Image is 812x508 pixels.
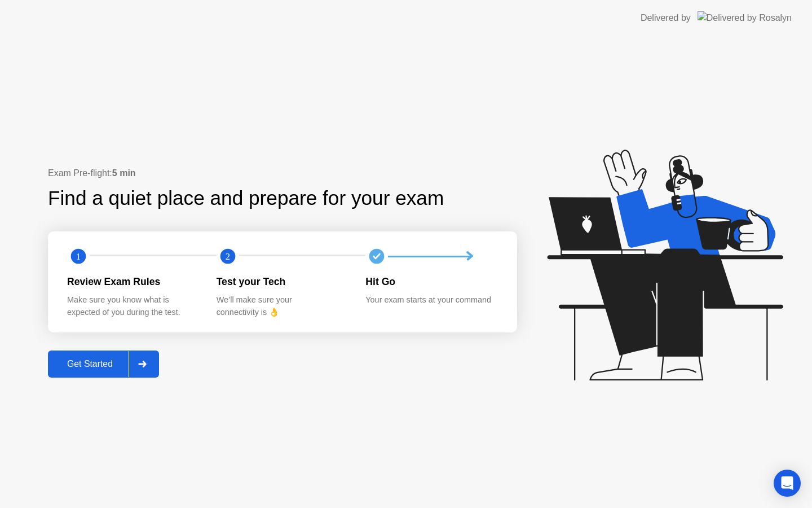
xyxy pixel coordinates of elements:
[365,294,497,306] div: Your exam starts at your command
[48,351,159,378] button: Get Started
[641,11,691,25] div: Delivered by
[51,359,129,369] div: Get Started
[48,167,517,180] div: Exam Pre-flight:
[67,274,198,289] div: Review Exam Rules
[48,183,445,213] div: Find a quiet place and prepare for your exam
[226,251,230,262] text: 2
[698,11,792,24] img: Delivered by Rosalyn
[217,274,348,289] div: Test your Tech
[217,294,348,318] div: We’ll make sure your connectivity is 👌
[112,168,136,178] b: 5 min
[774,470,801,497] div: Open Intercom Messenger
[67,294,198,318] div: Make sure you know what is expected of you during the test.
[76,251,81,262] text: 1
[365,274,497,289] div: Hit Go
